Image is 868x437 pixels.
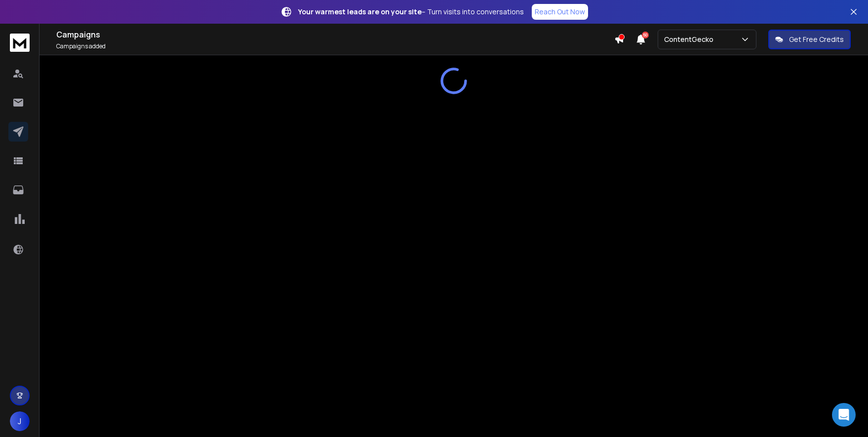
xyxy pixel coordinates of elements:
button: Get Free Credits [768,30,851,49]
p: ContentGecko [664,35,717,44]
button: J [10,411,30,431]
img: logo [10,34,30,52]
p: Get Free Credits [789,35,844,44]
p: Reach Out Now [535,7,585,17]
h1: Campaigns [56,29,614,40]
strong: Your warmest leads are on your site [298,7,422,16]
div: Open Intercom Messenger [832,403,856,427]
span: 50 [642,32,649,38]
p: – Turn visits into conversations [298,7,524,17]
a: Reach Out Now [532,4,588,20]
p: Campaigns added [56,42,614,50]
